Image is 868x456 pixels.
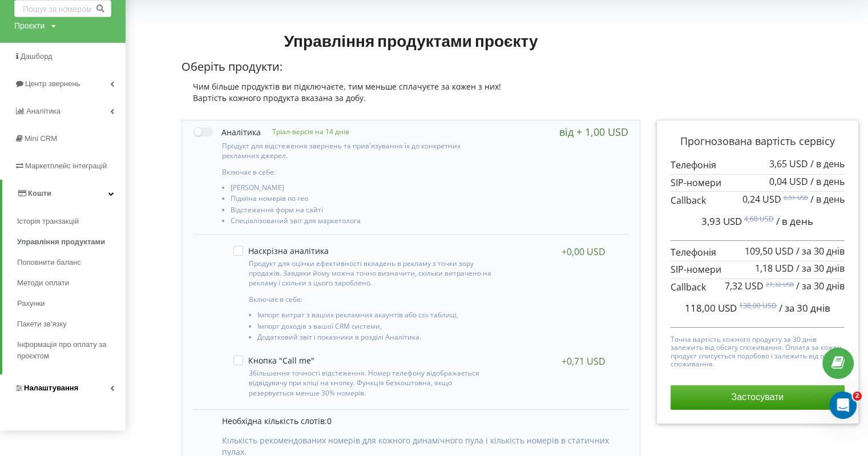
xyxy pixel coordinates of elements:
span: / за 30 днів [796,245,845,257]
div: Проєкти [14,20,45,31]
li: Імпорт доходів з вашої CRM системи, [257,322,494,333]
span: Аналiтика [26,107,60,115]
div: +0,71 USD [562,356,605,367]
span: 3,65 USD [769,158,808,170]
span: 2 [853,392,862,401]
span: / в день [776,215,813,228]
span: 3,93 USD [701,215,742,228]
sup: 27,32 USD [766,280,794,288]
span: Методи оплати [17,277,69,289]
sup: 138,00 USD [739,301,777,310]
span: Рахунки [17,298,45,309]
p: SIP-номери [671,176,845,189]
p: Тріал-версія на 14 днів [261,127,349,136]
p: Callback [671,281,845,294]
p: Прогнозована вартість сервісу [671,134,845,149]
p: Телефонія [671,246,845,259]
span: Поповнити баланс [17,257,81,268]
span: / в день [810,175,845,188]
li: Підміна номерів по гео [231,195,498,205]
span: 1,18 USD [755,262,794,275]
span: / в день [810,193,845,205]
label: Аналітика [193,126,261,138]
h1: Управління продуктами проєкту [181,30,640,51]
p: Продукт для оцінки ефективності вкладень в рекламу з точки зору продажів. Завдяки йому можна точн... [249,259,494,288]
span: / в день [810,158,845,170]
button: Застосувати [671,385,845,409]
label: Наскрізна аналітика [233,246,329,256]
span: / за 30 днів [796,280,845,292]
p: Включає в себе: [249,294,494,304]
li: [PERSON_NAME] [231,184,498,195]
span: Управління продуктами [17,236,105,248]
span: Історія транзакцій [17,216,79,227]
a: Кошти [2,180,126,207]
span: 118,00 USD [685,301,737,314]
li: Спеціалізований звіт для маркетолога [231,217,498,228]
div: від + 1,00 USD [559,126,628,138]
span: Центр звернень [25,79,80,88]
sup: 0,91 USD [784,193,808,201]
div: Чим більше продуктів ви підключаєте, тим меньше сплачуєте за кожен з них! [181,81,640,92]
li: Відстеження форм на сайті [231,206,498,217]
span: 0 [327,415,332,426]
a: Методи оплати [17,273,126,293]
a: Управління продуктами [17,232,126,252]
a: Пакети зв'язку [17,314,126,334]
label: Кнопка "Call me" [233,356,314,365]
p: Необхідна кількість слотів: [222,415,617,427]
span: Інформація про оплату за проєктом [17,339,120,362]
span: Дашборд [21,52,53,60]
a: Історія транзакцій [17,211,126,232]
a: Поповнити баланс [17,252,126,273]
div: Вартість кожного продукта вказана за добу. [181,92,640,104]
span: Кошти [28,189,51,197]
span: 0,24 USD [742,193,781,205]
sup: 4,60 USD [744,214,774,224]
p: Включає в себе: [222,167,498,177]
p: Callback [671,194,845,207]
span: Пакети зв'язку [17,318,67,330]
a: Рахунки [17,293,126,314]
p: Оберіть продукти: [181,59,640,75]
p: Телефонія [671,159,845,172]
span: Налаштування [24,384,78,392]
p: Збільшення точності відстеження. Номер телефону відображається відвідувачу при кліці на кнопку. Ф... [249,368,494,397]
span: Маркетплейс інтеграцій [25,162,107,170]
li: Імпорт витрат з ваших рекламних акаунтів або csv таблиці, [257,311,494,322]
li: Додатковий звіт і показники в розділі Аналітика. [257,333,494,344]
span: / за 30 днів [779,301,830,314]
p: Продукт для відстеження звернень та прив'язування їх до конкретних рекламних джерел. [222,141,498,160]
iframe: Intercom live chat [829,392,857,419]
div: +0,00 USD [562,246,605,257]
span: 109,50 USD [745,245,794,257]
span: Mini CRM [25,134,57,143]
span: 7,32 USD [725,280,764,292]
span: / за 30 днів [796,262,845,275]
p: Точна вартість кожного продукту за 30 днів залежить від обсягу споживання. Оплата за кожен продук... [671,333,845,369]
p: SIP-номери [671,263,845,276]
span: 0,04 USD [769,175,808,188]
a: Інформація про оплату за проєктом [17,334,126,366]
